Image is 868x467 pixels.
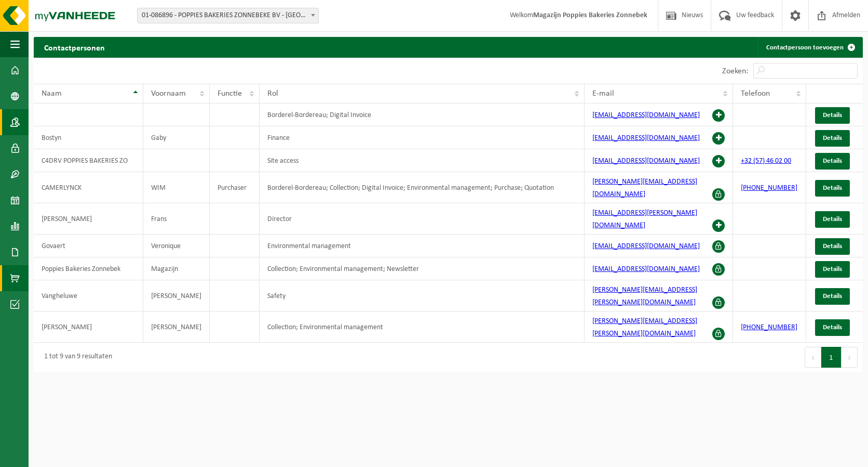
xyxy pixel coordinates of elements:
span: Details [823,243,842,250]
strong: Magazijn Poppies Bakeries Zonnebek [533,11,647,19]
a: [PERSON_NAME][EMAIL_ADDRESS][DOMAIN_NAME] [592,178,697,198]
a: Details [815,288,850,305]
span: Functie [218,89,242,98]
td: [PERSON_NAME] [34,203,143,235]
td: Collection; Environmental management [260,312,585,343]
td: [PERSON_NAME] [143,312,210,343]
td: Environmental management [260,235,585,257]
a: [PERSON_NAME][EMAIL_ADDRESS][PERSON_NAME][DOMAIN_NAME] [592,317,697,338]
td: Borderel-Bordereau; Digital Invoice [260,103,585,126]
td: Poppies Bakeries Zonnebek [34,257,143,280]
span: Details [823,216,842,223]
td: Govaert [34,235,143,257]
td: Director [260,203,585,235]
td: Vangheluwe [34,280,143,312]
td: Gaby [143,126,210,149]
td: Frans [143,203,210,235]
a: Details [815,130,850,147]
td: C4DRV POPPIES BAKERIES ZO [34,149,143,172]
span: Details [823,293,842,300]
span: Rol [267,89,278,98]
span: 01-086896 - POPPIES BAKERIES ZONNEBEKE BV - ZONNEBEKE [137,8,319,23]
td: [PERSON_NAME] [34,312,143,343]
a: Details [815,238,850,255]
td: [PERSON_NAME] [143,280,210,312]
td: Magazijn [143,257,210,280]
button: Next [842,347,858,368]
td: Purchaser [210,172,260,203]
h2: Contactpersonen [34,37,115,57]
td: CAMERLYNCK [34,172,143,203]
span: Naam [42,89,62,98]
td: Borderel-Bordereau; Collection; Digital Invoice; Environmental management; Purchase; Quotation [260,172,585,203]
span: Details [823,158,842,164]
div: 1 tot 9 van 9 resultaten [39,348,112,367]
td: Veronique [143,235,210,257]
span: Details [823,266,842,273]
button: 1 [821,347,842,368]
td: Site access [260,149,585,172]
td: Safety [260,280,585,312]
span: E-mail [592,89,614,98]
span: 01-086896 - POPPIES BAKERIES ZONNEBEKE BV - ZONNEBEKE [138,8,318,23]
a: Details [815,107,850,124]
a: [PERSON_NAME][EMAIL_ADDRESS][PERSON_NAME][DOMAIN_NAME] [592,286,697,306]
span: Details [823,112,842,119]
a: [EMAIL_ADDRESS][DOMAIN_NAME] [592,265,700,273]
span: Telefoon [741,89,770,98]
span: Details [823,185,842,191]
a: Details [815,211,850,228]
a: [EMAIL_ADDRESS][PERSON_NAME][DOMAIN_NAME] [592,209,697,229]
td: Bostyn [34,126,143,149]
a: Details [815,153,850,170]
a: Details [815,261,850,278]
td: WIM [143,172,210,203]
label: Zoeken: [722,67,748,75]
a: Contactpersoon toevoegen [758,37,862,58]
a: [PHONE_NUMBER] [741,323,797,331]
a: +32 (57) 46 02 00 [741,157,791,165]
span: Details [823,324,842,331]
span: Voornaam [151,89,186,98]
td: Collection; Environmental management; Newsletter [260,257,585,280]
a: [EMAIL_ADDRESS][DOMAIN_NAME] [592,111,700,119]
span: Details [823,135,842,141]
a: [EMAIL_ADDRESS][DOMAIN_NAME] [592,242,700,250]
a: [PHONE_NUMBER] [741,184,797,192]
td: Finance [260,126,585,149]
a: [EMAIL_ADDRESS][DOMAIN_NAME] [592,157,700,165]
a: Details [815,180,850,197]
button: Previous [805,347,821,368]
a: [EMAIL_ADDRESS][DOMAIN_NAME] [592,134,700,142]
a: Details [815,319,850,336]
